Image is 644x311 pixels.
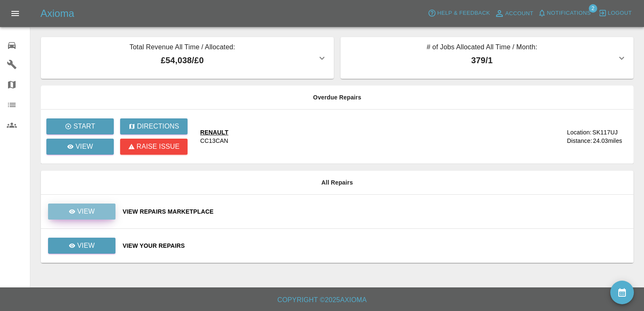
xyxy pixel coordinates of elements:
a: Account [492,7,536,20]
button: Help & Feedback [426,7,492,20]
button: Start [46,118,114,134]
div: Location: [567,128,591,137]
div: CC13CAN [200,137,228,145]
h5: Axioma [40,7,74,20]
span: Help & Feedback [437,8,490,18]
button: Total Revenue All Time / Allocated:£54,038/£0 [41,37,334,79]
button: Open drawer [5,3,25,24]
span: 2 [589,4,597,13]
a: View [48,208,116,214]
span: Notifications [547,8,591,18]
button: Directions [120,118,188,134]
span: Account [505,9,534,19]
p: View [77,241,95,251]
button: # of Jobs Allocated All Time / Month:379/1 [341,37,633,79]
a: View [48,204,115,220]
a: View [48,242,116,249]
a: View [46,139,114,155]
a: View [48,238,115,254]
p: View [75,142,93,152]
p: 379 / 1 [347,54,617,67]
button: Notifications [536,7,593,20]
a: RENAULTCC13CAN [200,128,542,145]
a: View Repairs Marketplace [123,207,627,216]
a: View Your Repairs [123,241,627,250]
div: 24.03 miles [593,137,627,145]
div: Distance: [567,137,592,145]
p: £54,038 / £0 [48,54,317,67]
p: # of Jobs Allocated All Time / Month: [347,42,617,54]
button: availability [610,281,634,304]
p: Raise issue [137,142,180,152]
a: Location:SK117UJDistance:24.03miles [549,128,627,145]
h6: Copyright © 2025 Axioma [7,294,637,306]
span: Logout [608,8,632,18]
p: Start [73,121,95,131]
p: Total Revenue All Time / Allocated: [48,42,317,54]
p: Directions [137,121,179,131]
button: Logout [596,7,634,20]
div: SK117UJ [592,128,617,137]
th: All Repairs [41,171,633,195]
p: View [77,206,95,217]
button: Raise issue [120,139,188,155]
div: RENAULT [200,128,228,137]
th: Overdue Repairs [41,86,633,110]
